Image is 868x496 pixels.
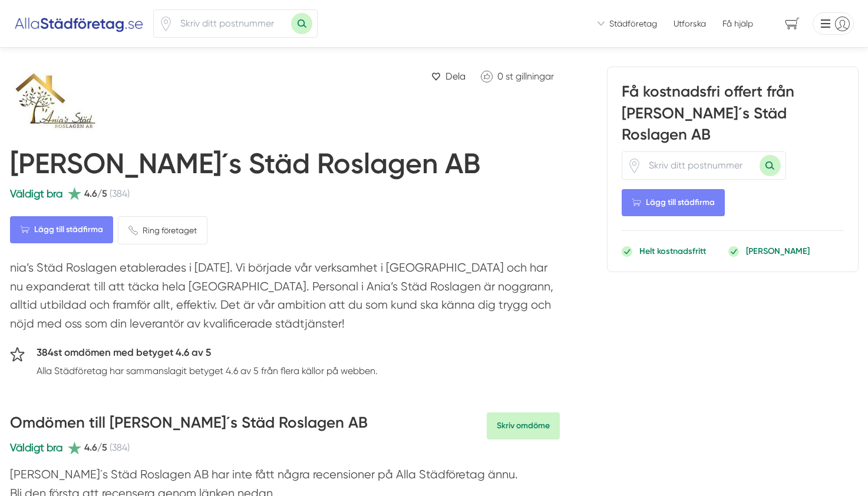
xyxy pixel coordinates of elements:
: Lägg till städfirma [10,216,113,243]
span: 4.6/5 [84,440,107,455]
h3: Omdömen till [PERSON_NAME]´s Städ Roslagen AB [10,412,368,439]
span: Få hjälp [722,18,753,29]
svg: Pin / Karta [627,158,642,173]
button: Sök med postnummer [291,13,312,34]
a: Skriv omdöme [487,412,560,439]
p: Alla Städföretag har sammanslagit betyget 4.6 av 5 från flera källor på webben. [37,363,378,378]
span: Klicka för att använda din position. [627,158,642,173]
span: (384) [110,440,130,455]
a: Utforska [674,18,706,29]
span: Klicka för att använda din position. [159,16,173,31]
span: navigation-cart [777,14,808,34]
span: st gillningar [506,71,554,82]
input: Skriv ditt postnummer [642,152,760,179]
span: 0 [497,71,503,82]
span: (384) [110,186,130,201]
input: Skriv ditt postnummer [173,10,291,37]
p: [PERSON_NAME] [746,245,810,257]
img: Ania´s Städ Roslagen AB logotyp [10,67,140,137]
img: Alla Städföretag [14,14,144,33]
a: Dela [427,67,470,86]
span: Städföretag [609,18,657,29]
p: nia’s Städ Roslagen etablerades i [DATE]. Vi började vår verksamhet i [GEOGRAPHIC_DATA] och har n... [10,259,560,339]
button: Sök med postnummer [760,155,781,176]
span: Ring företaget [143,224,197,237]
h3: Få kostnadsfri offert från [PERSON_NAME]´s Städ Roslagen AB [622,81,844,151]
span: Väldigt bra [10,441,62,454]
: Lägg till städfirma [622,189,725,216]
span: 4.6/5 [84,186,107,201]
span: Dela [445,69,466,84]
h1: [PERSON_NAME]´s Städ Roslagen AB [10,147,480,186]
span: Väldigt bra [10,187,62,200]
svg: Pin / Karta [159,16,173,31]
a: Klicka för att gilla Ania´s Städ Roslagen AB [475,67,560,86]
a: Ring företaget [118,216,207,244]
h5: 384st omdömen med betyget 4.6 av 5 [37,345,378,363]
p: Helt kostnadsfritt [639,245,706,257]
